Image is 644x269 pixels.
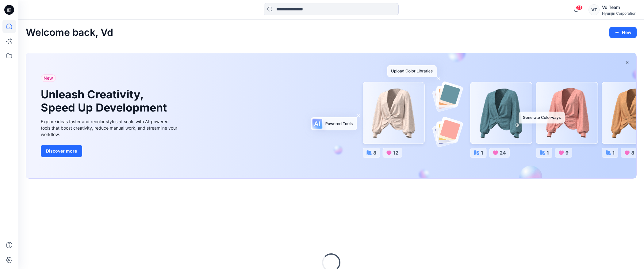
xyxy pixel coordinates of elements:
div: VT [588,4,600,15]
h2: Welcome back, Vd [26,27,113,38]
div: Vd Team [602,4,636,11]
button: New [609,27,637,38]
span: New [44,74,53,82]
button: Discover more [41,145,82,157]
h1: Unleash Creativity, Speed Up Development [41,88,170,114]
div: Hyunjin Corporation [602,11,636,16]
div: Explore ideas faster and recolor styles at scale with AI-powered tools that boost creativity, red... [41,118,179,138]
a: Discover more [41,145,179,157]
span: 41 [576,5,583,10]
